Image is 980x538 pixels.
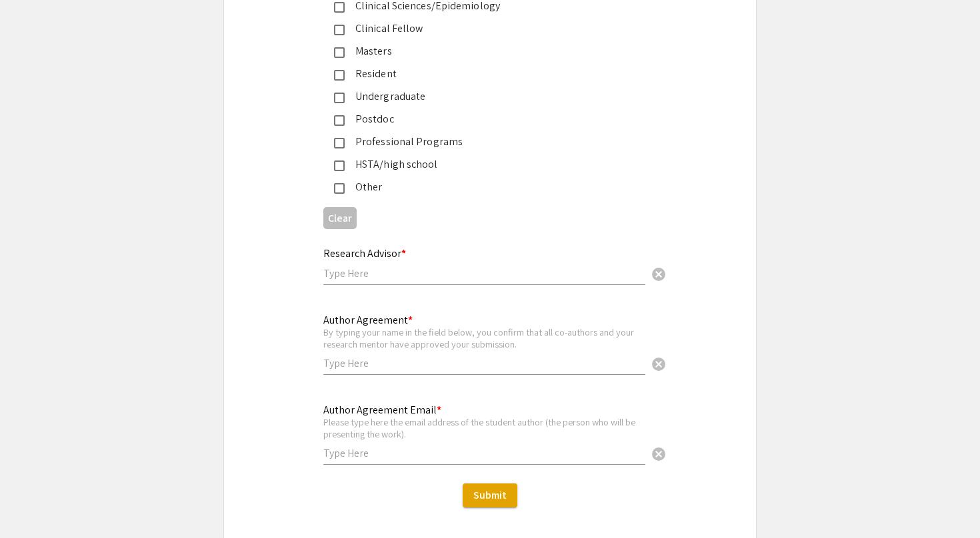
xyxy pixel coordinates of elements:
[323,326,645,350] div: By typing your name in the field below, you confirm that all co-authors and your research mentor ...
[323,416,645,439] div: Please type here the email address of the student author (the person who will be presenting the w...
[10,478,57,528] iframe: Chat
[645,440,672,467] button: Clear
[323,356,645,370] input: Type Here
[323,246,406,260] mat-label: Research Advisor
[345,156,625,172] div: HSTA/high school
[345,21,625,37] div: Clinical Fellow
[323,403,441,417] mat-label: Author Agreement Email
[651,266,667,282] span: cancel
[651,356,667,372] span: cancel
[323,446,645,460] input: Type Here
[323,207,357,229] button: Clear
[645,350,672,377] button: Clear
[345,43,625,59] div: Masters
[323,313,413,327] mat-label: Author Agreement
[651,446,667,462] span: cancel
[345,89,625,105] div: Undergraduate
[345,134,625,150] div: Professional Programs
[345,179,625,195] div: Other
[645,260,672,287] button: Clear
[463,483,517,507] button: Submit
[323,266,645,280] input: Type Here
[345,111,625,127] div: Postdoc
[473,488,507,502] span: Submit
[345,66,625,82] div: Resident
